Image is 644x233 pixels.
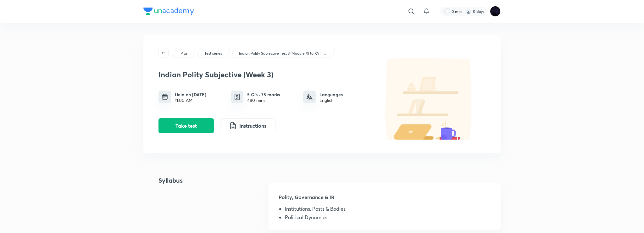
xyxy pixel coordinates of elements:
img: timing [162,94,168,100]
img: languages [306,94,313,100]
a: Plus [180,51,189,56]
li: Institutions, Posts & Bodies [285,206,491,214]
a: Test series [203,51,223,56]
h6: 5 Q’s · 75 marks [247,91,280,98]
button: Instructions [220,118,275,133]
p: Test series [204,51,222,56]
div: 480 mins [247,98,280,103]
img: Company Logo [143,8,194,15]
h6: Languages [319,91,343,98]
div: 11:00 AM [175,98,206,103]
img: default [372,58,486,140]
p: Plus [180,51,187,56]
img: streak [465,8,472,14]
img: instruction [229,122,237,130]
button: Take test [158,118,214,133]
h3: Indian Polity Subjective (Week 3) [158,70,369,79]
li: Political Dynamics [285,214,491,223]
h6: Held on [DATE] [175,91,206,98]
h5: Polity, Governance & IR [279,193,491,206]
img: quiz info [233,93,241,101]
div: English [319,98,343,103]
a: Indian Polity Subjective Test 3 (Module XI to XVI) Morning Batch [238,51,328,56]
p: Indian Polity Subjective Test 3 (Module XI to XVI) Morning Batch [239,51,327,56]
img: Megha Gor [490,6,501,17]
